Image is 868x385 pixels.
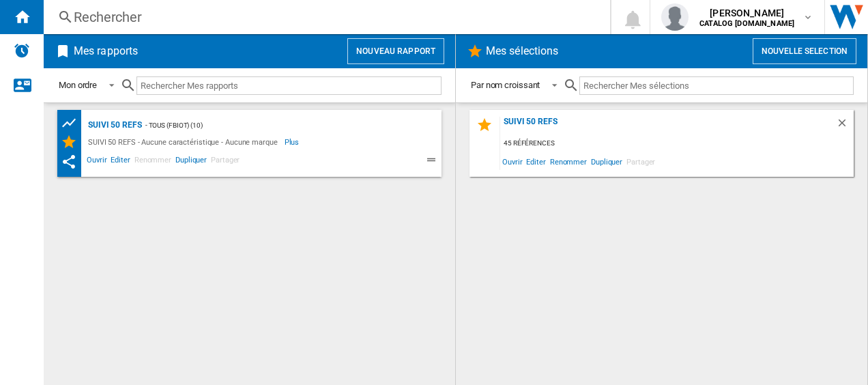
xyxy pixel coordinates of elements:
[132,154,173,170] span: Renommer
[579,76,854,95] input: Rechercher Mes sélections
[836,117,854,135] div: Supprimer
[74,8,575,27] div: Rechercher
[14,42,30,59] img: alerts-logo.svg
[61,134,85,150] div: Mes Sélections
[500,117,836,135] div: SUIVI 50 REFS
[548,152,589,171] span: Renommer
[61,115,85,132] div: Tableau des prix des produits
[209,154,242,170] span: Partager
[59,80,97,90] div: Mon ordre
[85,117,142,134] div: SUIVI 50 REFS
[85,134,285,150] div: SUIVI 50 REFS - Aucune caractéristique - Aucune marque
[624,152,657,171] span: Partager
[500,152,524,171] span: Ouvrir
[85,154,108,170] span: Ouvrir
[524,152,547,171] span: Editer
[500,135,854,152] div: 45 références
[483,38,561,64] h2: Mes sélections
[136,76,442,95] input: Rechercher Mes rapports
[71,38,141,64] h2: Mes rapports
[589,152,624,171] span: Dupliquer
[108,154,132,170] span: Editer
[347,38,444,64] button: Nouveau rapport
[661,3,689,31] img: profile.jpg
[753,38,856,64] button: Nouvelle selection
[285,134,302,150] span: Plus
[173,154,209,170] span: Dupliquer
[699,6,794,20] span: [PERSON_NAME]
[699,19,794,28] b: CATALOG [DOMAIN_NAME]
[61,154,77,170] ng-md-icon: Ce rapport a été partagé avec vous
[471,80,540,90] div: Par nom croissant
[142,117,414,134] div: - TOUS (fbiot) (10)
